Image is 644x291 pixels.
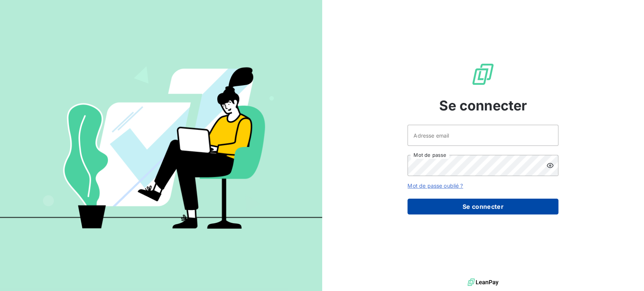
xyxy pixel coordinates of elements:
[407,125,558,146] input: placeholder
[407,199,558,214] button: Se connecter
[439,95,527,116] span: Se connecter
[407,182,463,189] a: Mot de passe oublié ?
[471,62,495,86] img: Logo LeanPay
[467,277,498,288] img: logo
